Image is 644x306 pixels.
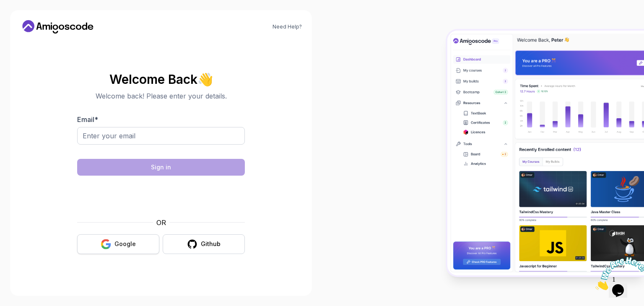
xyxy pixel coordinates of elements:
[20,20,96,34] a: Home link
[3,3,55,36] img: Chat attention grabber
[77,159,245,176] button: Sign in
[201,240,221,248] div: Github
[114,240,136,248] div: Google
[77,127,245,145] input: Enter your email
[592,254,644,293] iframe: chat widget
[77,73,245,86] h2: Welcome Back
[151,163,171,171] div: Sign in
[77,234,159,254] button: Google
[156,218,166,228] p: OR
[163,234,245,254] button: Github
[98,181,224,213] iframe: Widget containing checkbox for hCaptcha security challenge
[3,3,7,10] span: 1
[273,23,302,30] a: Need Help?
[77,115,98,124] label: Email *
[197,71,214,87] span: 👋
[77,91,245,101] p: Welcome back! Please enter your details.
[447,31,644,275] img: Amigoscode Dashboard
